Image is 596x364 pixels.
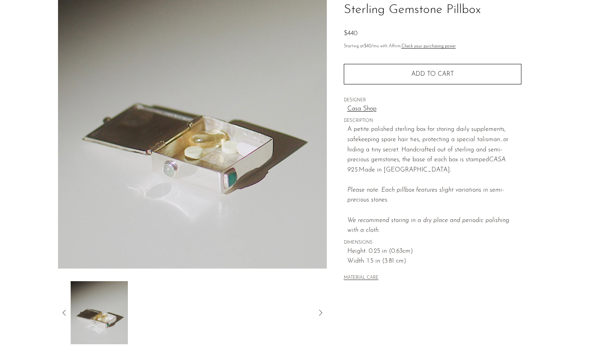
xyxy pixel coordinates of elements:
[401,44,456,49] a: Check your purchasing power - Learn more about Affirm Financing (opens in modal)
[344,239,521,246] span: DIMENSIONS
[347,187,509,233] em: Please note: Each pillbox features slight variations in semi-precious stones.
[347,104,521,114] a: Casa Shop
[344,43,521,50] p: Starting at /mo with Affirm.
[347,246,521,257] span: Height: 0.25 in (0.63cm)
[411,71,454,77] span: Add to cart
[347,217,509,234] i: We recommend storing in a dry place and periodic polishing with a cloth.
[344,30,358,37] span: $440
[71,281,128,344] img: Sterling Gemstone Pillbox
[344,275,379,281] button: MATERIAL CARE
[344,64,521,84] button: Add to cart
[344,118,521,125] span: DESCRIPTION
[347,157,506,173] em: CASA 925.
[347,256,521,267] span: Width: 1.5 in (3.81 cm)
[347,125,521,236] p: A petite polished sterling box for storing daily supplements, safekeeping spare hair ties, protec...
[364,44,371,49] span: $40
[344,97,521,104] span: DESIGNER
